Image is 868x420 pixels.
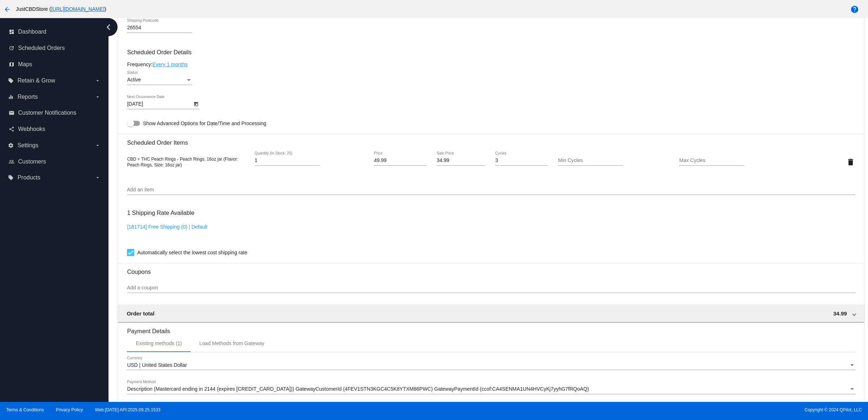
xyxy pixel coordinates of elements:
a: [URL][DOMAIN_NAME] [51,6,105,12]
div: Frequency: [127,61,855,67]
span: Active [127,77,141,82]
h3: Scheduled Order Items [127,134,855,146]
i: update [9,45,14,51]
a: email Customer Notifications [9,107,101,119]
mat-icon: help [850,5,859,14]
mat-select: Payment Method [127,386,855,392]
i: map [9,61,14,67]
span: Maps [18,61,32,68]
input: Cycles [495,158,548,164]
button: Open calendar [192,100,200,107]
a: Terms & Conditions [6,407,44,412]
input: Price [374,158,426,164]
i: arrow_drop_down [95,143,101,148]
input: Add a coupon [127,285,855,291]
a: dashboard Dashboard [9,26,101,38]
i: arrow_drop_down [95,94,101,100]
mat-select: Currency [127,362,855,368]
span: Webhooks [18,126,45,132]
span: Order total [127,310,154,317]
h3: Coupons [127,263,855,275]
i: equalizer [8,94,14,100]
a: [181714] Free Shipping (0) | Default [127,224,207,230]
input: Quantity (In Stock: 25) [255,158,320,164]
span: Reports [17,94,38,100]
input: Min Cycles [558,158,623,164]
h3: Payment Details [127,322,855,335]
span: Settings [17,142,38,149]
span: Retain & Grow [17,77,55,84]
a: Privacy Policy [56,407,83,412]
i: share [9,126,14,132]
span: Customer Notifications [18,110,76,116]
span: Show Advanced Options for Date/Time and Processing [143,120,266,127]
h3: Scheduled Order Details [127,49,855,56]
mat-select: Status [127,77,192,83]
i: people_outline [9,159,14,165]
input: Max Cycles [679,158,744,164]
span: Automatically select the lowest cost shipping rate [137,248,247,257]
input: Sale Price [437,158,485,164]
a: share Webhooks [9,123,101,135]
div: Load Methods from Gateway [199,340,264,346]
input: Shipping Postcode [127,25,192,31]
a: update Scheduled Orders [9,42,101,54]
span: Dashboard [18,29,46,35]
i: arrow_drop_down [95,78,101,84]
span: CBD + THC Peach Rings - Peach Rings, 16oz jar (Flavor: Peach Rings, Size: 16oz jar) [127,157,238,167]
span: Description (Mastercard ending in 2144 (expires [CREDIT_CARD_DATA])) GatewayCustomerId (4FEV1STN3... [127,386,589,392]
span: Products [17,174,40,181]
span: Copyright © 2024 QPilot, LLC [440,407,862,412]
mat-icon: arrow_back [3,5,12,14]
i: local_offer [8,175,14,181]
mat-icon: delete [846,158,855,166]
span: 34.99 [833,310,847,317]
span: USD | United States Dollar [127,362,187,368]
a: Every 1 months [152,61,187,67]
a: people_outline Customers [9,156,101,167]
span: JustCBDStore ( ) [16,6,106,12]
input: Next Occurrence Date [127,101,192,107]
mat-expansion-panel-header: Order total 34.99 [118,305,864,322]
span: Scheduled Orders [18,45,65,51]
i: local_offer [8,78,14,84]
h3: 1 Shipping Rate Available [127,205,194,221]
i: arrow_drop_down [95,175,101,181]
i: email [9,110,14,116]
a: Web:[DATE] API:2025.09.25.1533 [95,407,161,412]
i: dashboard [9,29,14,35]
i: settings [8,143,14,148]
input: Add an item [127,187,855,193]
div: Existing methods (1) [136,340,182,346]
span: Customers [18,158,46,165]
a: map Maps [9,59,101,70]
i: chevron_left [103,21,114,33]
